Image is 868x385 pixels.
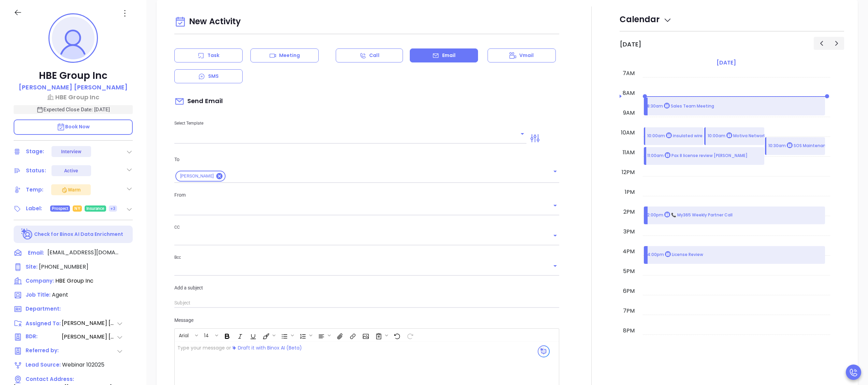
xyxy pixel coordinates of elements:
a: [PERSON_NAME] [PERSON_NAME] [19,83,128,92]
span: Surveys [372,329,390,341]
p: 8:30am Sales Team Meeting [647,103,714,110]
button: Open [550,261,560,271]
div: Status: [26,166,46,176]
p: Meeting [279,52,300,59]
p: 2:00pm 📞 My365 Weekly Partner Call [647,212,733,219]
span: Contact Address: [26,375,74,383]
span: Underline [246,329,259,341]
span: Align [315,329,332,341]
p: Expected Close Date: [DATE] [14,105,133,114]
p: Add a subject [174,284,559,291]
div: [PERSON_NAME] [175,171,226,182]
span: 14 [201,332,212,337]
img: svg%3e [232,346,236,350]
img: profile-user [52,17,95,59]
button: Previous day [814,37,829,49]
p: Bcc [174,254,559,261]
span: Redo [403,329,416,341]
div: Stage: [26,146,44,157]
p: Task [207,52,219,59]
span: [PERSON_NAME] [176,173,218,179]
span: Italic [233,329,246,341]
p: Vmail [519,52,534,59]
button: Open [550,167,560,176]
button: Open [518,129,527,139]
span: Arial [175,332,192,337]
div: 9am [622,109,636,117]
a: [DATE] [715,58,737,68]
button: Open [550,201,560,210]
span: Referred by: [26,347,61,355]
span: [PHONE_NUMBER] [39,263,88,271]
span: Font size [200,329,220,341]
div: Temp: [26,185,44,195]
p: 11:00am Pax 8 license review [PERSON_NAME] [647,152,748,159]
span: Insert Ordered List [296,329,314,341]
span: Webinar 102025 [62,361,104,369]
span: +3 [111,205,115,212]
span: Insurance [86,205,104,212]
span: Insert link [346,329,358,341]
span: Site : [26,263,38,270]
div: Label: [26,203,42,214]
p: 10:00am Motiva Networks/Login and [PERSON_NAME] [708,132,825,140]
h2: [DATE] [620,41,641,48]
button: Open [550,231,560,240]
div: 10am [620,129,636,137]
p: To [174,156,559,163]
span: [PERSON_NAME] [PERSON_NAME] [62,333,116,341]
span: NY [74,205,80,212]
span: Company: [26,277,54,284]
div: 4pm [621,247,636,256]
span: Insert Image [359,329,371,341]
span: Agent [52,291,68,299]
span: BDR: [26,333,61,341]
p: From [174,191,559,199]
span: Department: [26,305,61,312]
div: 11am [621,148,636,157]
span: Calendar [620,14,672,25]
span: Send Email [174,94,223,109]
span: Undo [390,329,403,341]
div: New Activity [174,13,559,31]
span: Font family [175,329,200,341]
p: Email [442,52,456,59]
div: 12pm [620,168,636,176]
span: Insert Files [333,329,345,341]
p: 10:00am insulated wire license [647,132,719,140]
div: 8am [621,89,636,97]
div: 8pm [622,327,636,335]
span: Insert Unordered List [278,329,295,341]
div: 6pm [622,287,636,295]
button: Arial [175,329,194,341]
span: Assigned To: [26,320,61,328]
div: Interview [61,146,82,157]
p: HBE Group Inc [14,70,133,82]
p: Select Template [174,119,526,127]
p: SMS [208,73,219,80]
button: 14 [201,329,214,341]
div: 5pm [622,267,636,275]
div: 1pm [623,188,636,196]
button: Next day [829,37,844,49]
img: Ai-Enrich-DaqCidB-.svg [21,228,33,240]
p: Check for Binox AI Data Enrichment [34,231,123,238]
p: [PERSON_NAME] [PERSON_NAME] [19,83,128,92]
p: Call [369,52,379,59]
span: Lead Source: [26,361,61,368]
div: 3pm [622,228,636,236]
span: [PERSON_NAME] [PERSON_NAME] [62,319,116,327]
p: Message [174,316,559,324]
div: Warm [61,186,81,194]
div: 7pm [622,307,636,315]
span: Book Now [57,123,90,130]
span: HBE Group Inc [55,277,93,285]
div: 2pm [622,208,636,216]
a: HBE Group Inc [14,92,133,102]
span: Fill color or set the text color [259,329,277,341]
span: Job Title: [26,291,50,298]
img: svg%3e [538,345,550,357]
span: Prospect [52,205,69,212]
p: CC [174,224,559,231]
